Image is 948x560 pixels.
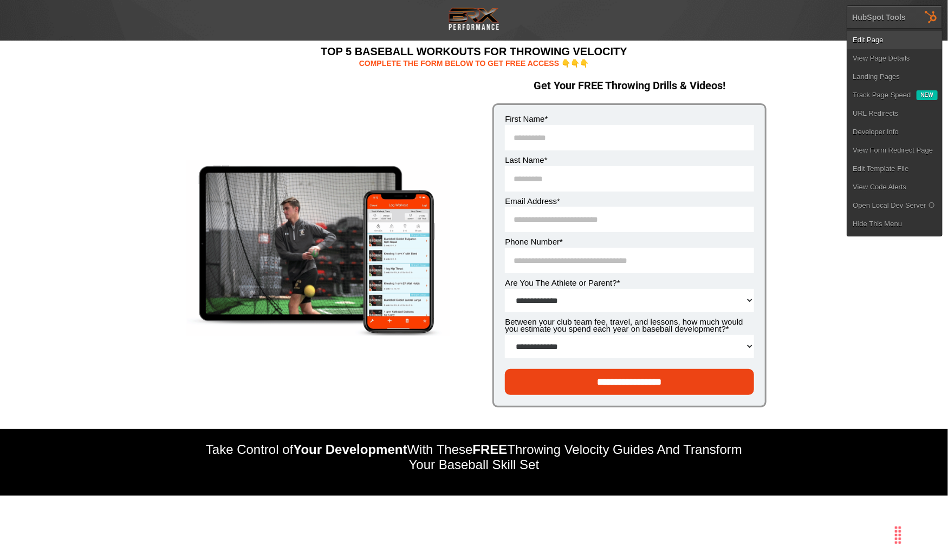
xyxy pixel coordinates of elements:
a: Hide This Menu [847,215,942,233]
span: Take Control of With These [206,442,742,472]
span: Your Development [293,442,407,457]
a: Edit Page [847,31,942,49]
h2: Get Your FREE Throwing Drills & Videos! [492,78,767,93]
a: Developer Info [847,123,942,141]
span: Email Address [505,196,557,206]
div: Drag [889,519,907,551]
span: Last Name [505,155,544,164]
span: TOP 5 BASEBALL WORKOUTS FOR THROWING VELOCITY [321,45,627,57]
a: Track Page Speed [847,86,916,104]
img: Top 5 Workouts - Throwing [187,161,450,337]
iframe: Chat Widget [789,443,948,560]
a: Landing Pages [847,68,942,86]
div: HubSpot Tools [852,12,906,22]
span: Phone Number [505,237,560,246]
div: HubSpot Tools Edit PageView Page DetailsLanding Pages Track Page Speed New URL RedirectsDeveloper... [847,5,943,236]
a: Edit Template File [847,160,942,178]
a: View Code Alerts [847,178,942,196]
a: View Form Redirect Page [847,141,942,160]
span: COMPLETE THE FORM BELOW TO GET FREE ACCESS 👇👇👇 [359,59,589,68]
a: Open Local Dev Server [847,196,942,215]
img: HubSpot Tools Menu Toggle [920,5,943,28]
div: New [917,90,938,100]
span: Between your club team fee, travel, and lessons, how much would you estimate you spend each year ... [505,317,743,333]
span: Are You The Athlete or Parent? [505,278,617,287]
span: Throwing Velocity Guides And Transform Your Baseball Skill Set [409,442,742,472]
a: URL Redirects [847,104,942,123]
span: First Name [505,114,544,123]
a: View Page Details [847,49,942,68]
span: FREE [473,442,508,457]
img: Transparent Black BRX Logo White Performance Small [447,5,501,32]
